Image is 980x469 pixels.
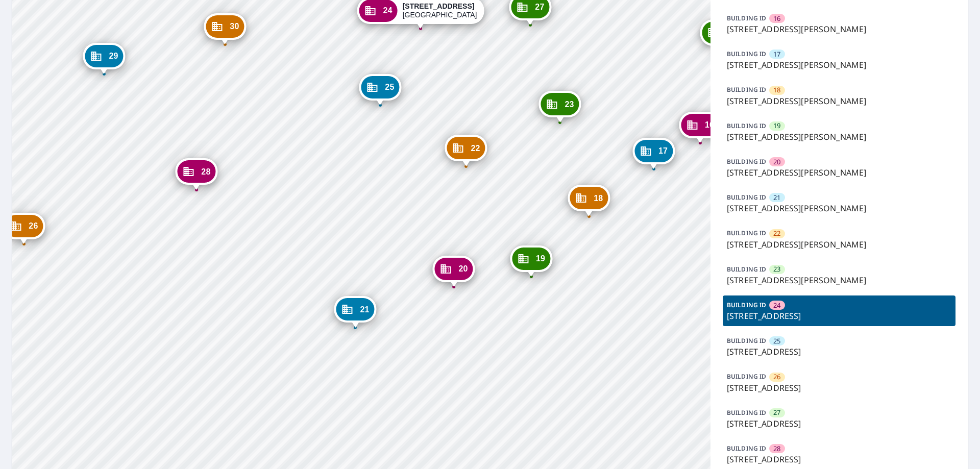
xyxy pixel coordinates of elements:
span: 16 [773,14,780,23]
span: 22 [773,229,780,238]
p: [STREET_ADDRESS][PERSON_NAME] [727,202,951,214]
span: 26 [773,372,780,382]
span: 17 [773,50,780,59]
span: 19 [773,121,780,131]
p: [STREET_ADDRESS][PERSON_NAME] [727,59,951,71]
div: Dropped pin, building 25, Commercial property, 1238 E Alisal St Salinas, CA 93905 [359,74,401,106]
span: 25 [773,336,780,346]
span: 21 [360,306,370,313]
div: Dropped pin, building 17, Commercial property, 1235 John St Salinas, CA 93905 [632,138,675,169]
span: 25 [385,83,394,91]
span: 18 [594,194,603,202]
span: 17 [658,147,668,155]
p: BUILDING ID [727,301,766,309]
p: BUILDING ID [727,229,766,237]
div: Dropped pin, building 22, Commercial property, 1211 John St Salinas, CA 93905 [445,135,487,166]
div: Dropped pin, building 20, Commercial property, 1211 John St Salinas, CA 93905 [432,256,475,287]
div: Dropped pin, building 21, Commercial property, 1203 John St Salinas, CA 93905 [334,296,377,328]
p: BUILDING ID [727,372,766,381]
p: [STREET_ADDRESS][PERSON_NAME] [727,166,951,179]
span: 19 [536,255,545,262]
span: 27 [773,408,780,417]
p: [STREET_ADDRESS][PERSON_NAME] [727,131,951,143]
div: Dropped pin, building 19, Commercial property, 1219 John St Salinas, CA 93905 [510,245,552,277]
span: 20 [773,157,780,167]
span: 21 [773,193,780,203]
p: BUILDING ID [727,85,766,94]
div: Dropped pin, building 30, Commercial property, 1230 E Alisal St Salinas, CA 93905 [204,13,246,45]
p: BUILDING ID [727,444,766,453]
span: 27 [535,3,544,11]
p: BUILDING ID [727,157,766,166]
p: BUILDING ID [727,408,766,417]
span: 23 [773,264,780,274]
span: 23 [565,101,574,108]
p: [STREET_ADDRESS] [727,417,951,430]
p: [STREET_ADDRESS][PERSON_NAME] [727,274,951,286]
div: Dropped pin, building 26, Commercial property, 1230 E Alisal St Salinas, CA 93905 [3,213,45,244]
p: BUILDING ID [727,336,766,345]
span: 26 [29,222,38,230]
span: 28 [773,444,780,454]
p: BUILDING ID [727,14,766,22]
p: [STREET_ADDRESS] [727,310,951,322]
p: BUILDING ID [727,265,766,274]
div: Dropped pin, building 29, Commercial property, 1230 E Alisal St Salinas, CA 93905 [83,43,125,75]
span: 22 [471,144,480,152]
p: [STREET_ADDRESS][PERSON_NAME] [727,95,951,107]
div: Dropped pin, building 16, Commercial property, 1235 John St Salinas, CA 93905 [679,112,721,143]
span: 16 [705,121,714,129]
span: 20 [458,265,468,273]
span: 28 [201,168,210,176]
p: [STREET_ADDRESS] [727,345,951,358]
span: 24 [383,7,393,14]
p: [STREET_ADDRESS] [727,453,951,465]
span: 18 [773,85,780,95]
p: BUILDING ID [727,193,766,202]
span: 29 [109,52,118,60]
div: Dropped pin, building 28, Commercial property, 1230 E Alisal St Salinas, CA 93905 [175,158,217,190]
strong: [STREET_ADDRESS] [403,2,475,10]
div: Dropped pin, building 18, Commercial property, 1227 John St Salinas, CA 93905 [568,185,610,216]
p: BUILDING ID [727,50,766,58]
div: Dropped pin, building 23, Commercial property, 1235 John St Salinas, CA 93905 [539,91,581,122]
p: [STREET_ADDRESS][PERSON_NAME] [727,23,951,35]
p: [STREET_ADDRESS][PERSON_NAME] [727,238,951,251]
div: [GEOGRAPHIC_DATA] [403,2,477,19]
p: [STREET_ADDRESS] [727,382,951,394]
div: Dropped pin, building 15, Commercial property, 1250 E Alisal St Salinas, CA 93905 [700,19,743,51]
span: 24 [773,301,780,310]
span: 30 [230,22,239,30]
p: BUILDING ID [727,121,766,130]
